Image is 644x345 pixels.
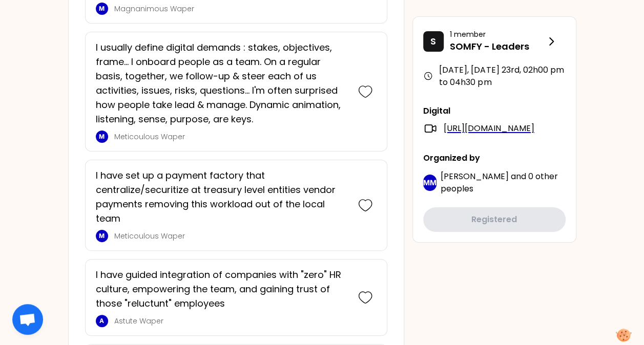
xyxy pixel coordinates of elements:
[441,170,509,182] span: [PERSON_NAME]
[441,170,566,195] p: and
[96,40,348,126] p: I usually define digital demands : stakes, objectives, frame... I onboard people as a team. On a ...
[99,317,104,325] p: A
[444,122,534,135] a: [URL][DOMAIN_NAME]
[114,4,348,14] p: Magnanimous Waper
[99,232,105,240] p: M
[114,316,348,326] p: Astute Waper
[450,29,545,39] p: 1 member
[450,39,545,54] p: SOMFY - Leaders
[114,231,348,241] p: Meticoulous Waper
[99,133,105,141] p: M
[423,207,566,232] button: Registered
[430,34,436,49] p: S
[12,304,43,335] div: Open chat
[99,5,105,13] p: M
[423,105,566,117] p: Digital
[423,152,566,164] p: Organized by
[441,170,558,195] span: 0 other peoples
[114,132,348,142] p: Meticoulous Waper
[423,64,566,89] div: [DATE], [DATE] 23rd , 02h00 pm to 04h30 pm
[423,178,437,188] p: MM
[96,168,348,226] p: I have set up a payment factory that centralize/securitize at treasury level entities vendor paym...
[96,268,348,311] p: I have guided integration of companies with "zero" HR culture, empowering the team, and gaining t...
